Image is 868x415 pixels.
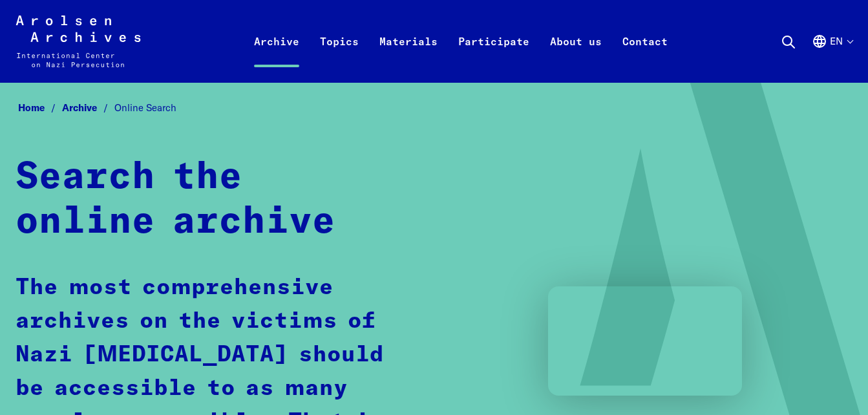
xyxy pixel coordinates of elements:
a: About us [540,31,612,83]
button: English, language selection [812,34,852,80]
strong: Search the online archive [16,159,335,240]
a: Archive [244,31,310,83]
nav: Primary [244,16,678,67]
span: Online Search [114,101,176,114]
a: Contact [612,31,678,83]
a: Topics [310,31,369,83]
a: Participate [448,31,540,83]
a: Archive [62,101,114,114]
a: Home [18,101,62,114]
nav: Breadcrumb [16,98,852,118]
a: Materials [369,31,448,83]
